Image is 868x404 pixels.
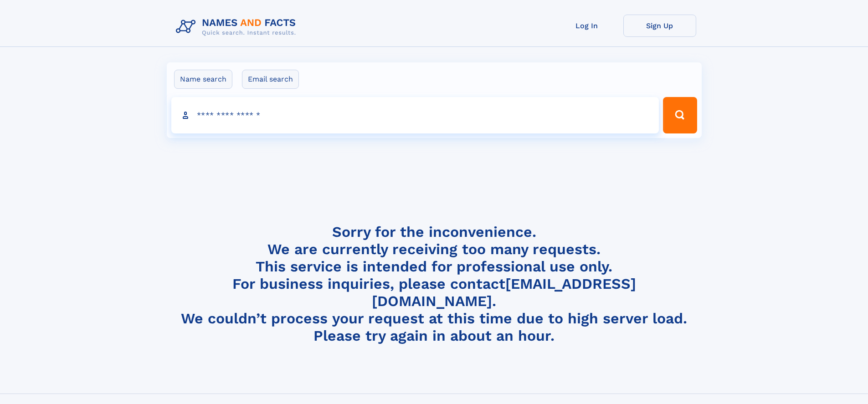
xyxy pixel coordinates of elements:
[172,223,696,345] h4: Sorry for the inconvenience. We are currently receiving too many requests. This service is intend...
[171,97,659,133] input: search input
[372,275,636,310] a: [EMAIL_ADDRESS][DOMAIN_NAME]
[623,15,696,37] a: Sign Up
[172,15,303,39] img: Logo Names and Facts
[550,15,623,37] a: Log In
[242,70,299,89] label: Email search
[663,97,697,133] button: Search Button
[174,70,232,89] label: Name search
